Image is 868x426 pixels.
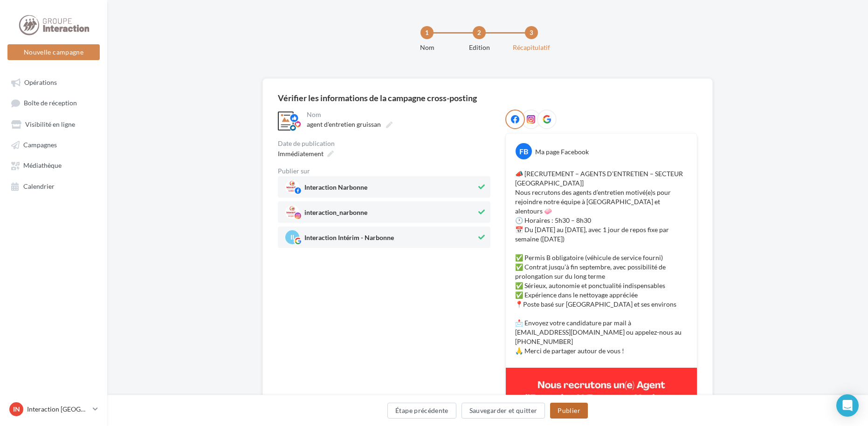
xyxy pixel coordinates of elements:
span: Interaction Narbonne [304,184,367,194]
div: Ma page Facebook [535,147,589,157]
div: Open Intercom Messenger [836,394,859,417]
span: interaction_narbonne [304,209,367,220]
span: Visibilité en ligne [25,120,75,128]
a: Campagnes [6,136,102,153]
div: 2 [473,26,486,39]
div: Vérifier les informations de la campagne cross-posting [278,94,477,102]
a: Opérations [6,74,102,90]
span: Interaction Intérim - Narbonne [304,234,394,245]
div: Récapitulatif [502,43,561,52]
div: 3 [525,26,538,39]
div: Nom [397,43,457,52]
span: Immédiatement [278,150,324,158]
a: Boîte de réception [6,94,102,111]
span: Médiathèque [23,162,62,170]
button: Nouvelle campagne [7,44,100,60]
span: Boîte de réception [24,99,77,107]
div: FB [516,143,532,159]
span: agent d'entretien gruissan [307,120,381,128]
p: 📣 [RECRUTEMENT – AGENTS D’ENTRETIEN – SECTEUR [GEOGRAPHIC_DATA]] Nous recrutons des agents d’entr... [515,169,688,356]
span: Campagnes [23,141,57,149]
div: Publier sur [278,168,490,174]
span: Opérations [24,78,57,86]
button: Étape précédente [387,403,456,419]
span: Calendrier [23,182,55,190]
button: Sauvegarder et quitter [462,403,545,419]
a: Visibilité en ligne [6,116,102,132]
div: Edition [449,43,509,52]
div: Date de publication [278,140,490,147]
span: II [290,234,294,240]
div: 1 [420,26,434,39]
a: IN Interaction [GEOGRAPHIC_DATA] [7,400,100,418]
a: Médiathèque [6,157,102,173]
a: Calendrier [6,178,102,194]
span: IN [13,405,20,414]
p: Interaction [GEOGRAPHIC_DATA] [27,405,89,414]
div: Nom [307,111,489,118]
button: Publier [550,403,587,419]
